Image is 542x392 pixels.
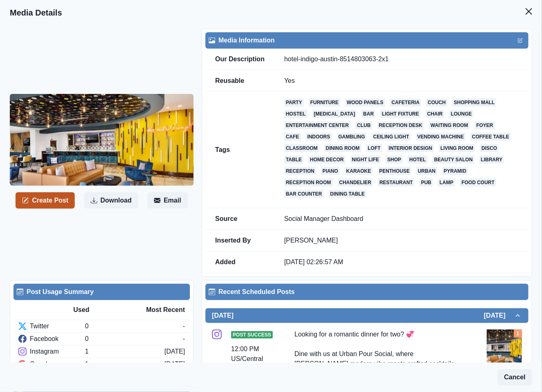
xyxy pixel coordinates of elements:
[284,156,303,164] a: table
[129,305,185,315] div: Most Recent
[452,98,496,107] a: shopping mall
[487,330,522,365] img: chkxs25oebwoe5y8vohj
[480,156,504,164] a: library
[85,359,164,369] div: 1
[209,287,525,297] div: Recent Scheduled Posts
[345,167,373,175] a: karaoke
[345,98,385,107] a: wood panels
[366,144,382,152] a: loft
[165,347,185,356] div: [DATE]
[312,110,357,118] a: [MEDICAL_DATA]
[426,110,444,118] a: chair
[521,3,537,20] button: Close
[85,334,183,344] div: 0
[433,156,474,164] a: beauty salon
[274,70,529,92] td: Yes
[284,121,350,129] a: entertainment center
[378,178,415,187] a: restaurant
[321,167,340,175] a: piano
[475,121,495,129] a: foyer
[449,110,473,118] a: lounge
[85,347,164,356] div: 1
[183,334,185,344] div: -
[84,192,138,209] button: Download
[337,133,367,141] a: gambling
[480,144,499,152] a: disco
[309,98,340,107] a: furniture
[387,144,434,152] a: interior design
[231,331,273,339] span: Post Success
[74,305,129,315] div: Used
[18,334,85,344] div: Facebook
[416,133,466,141] a: vending machine
[147,192,188,209] button: Email
[515,36,525,45] button: Edit
[329,190,366,198] a: dining table
[284,190,324,198] a: bar counter
[438,178,455,187] a: lamp
[308,156,346,164] a: home decor
[284,215,519,223] p: Social Manager Dashboard
[205,252,274,273] td: Added
[165,359,185,369] div: [DATE]
[17,287,187,297] div: Post Usage Summary
[284,133,301,141] a: cafe
[231,344,272,364] div: 12:00 PM US/Central
[471,133,511,141] a: coffee table
[419,178,433,187] a: pub
[284,237,338,244] a: [PERSON_NAME]
[205,49,274,70] td: Our Description
[209,36,525,45] div: Media Information
[484,312,514,319] h2: [DATE]
[350,156,381,164] a: night life
[426,98,447,107] a: couch
[355,121,372,129] a: club
[205,230,274,252] td: Inserted By
[274,49,529,70] td: hotel-indigo-austin-8514803063-2x1
[284,144,319,152] a: classroom
[439,144,475,152] a: living room
[18,359,85,369] div: Google
[324,144,361,152] a: dining room
[205,70,274,92] td: Reusable
[284,98,304,107] a: party
[18,321,85,331] div: Twitter
[442,167,468,175] a: pyramid
[10,94,194,186] img: chkxs25oebwoe5y8vohj
[378,167,412,175] a: penthouse
[460,178,496,187] a: food court
[498,369,532,385] button: Cancel
[380,110,421,118] a: light fixture
[205,208,274,230] td: Source
[361,110,375,118] a: bar
[390,98,422,107] a: cafeteria
[284,178,333,187] a: reception room
[16,192,75,209] button: Create Post
[212,312,234,319] h2: [DATE]
[85,321,183,331] div: 0
[284,167,316,175] a: reception
[514,330,522,338] div: Total Media Attached
[416,167,437,175] a: urban
[377,121,424,129] a: reception desk
[274,252,529,273] td: [DATE] 02:26:57 AM
[408,156,428,164] a: hotel
[429,121,470,129] a: waiting room
[18,347,85,356] div: Instagram
[183,321,185,331] div: -
[306,133,332,141] a: indoors
[205,308,529,323] button: [DATE][DATE]
[284,110,308,118] a: hostel
[205,92,274,208] td: Tags
[372,133,411,141] a: ceiling light
[338,178,373,187] a: chandelier
[386,156,403,164] a: shop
